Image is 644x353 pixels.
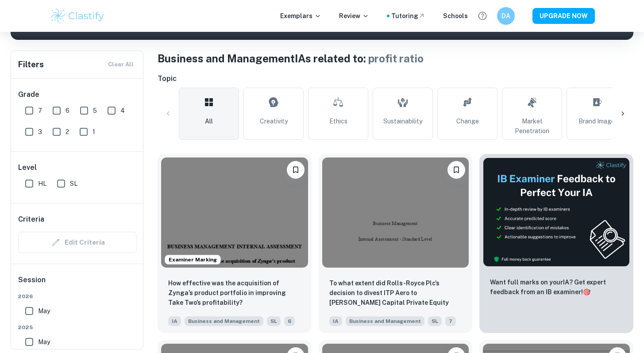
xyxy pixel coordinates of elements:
[165,256,220,264] span: Examiner Marking
[501,11,511,21] h6: DA
[168,316,181,326] span: IA
[447,161,465,179] button: Bookmark
[18,89,137,100] h6: Grade
[18,323,137,331] span: 2025
[383,116,422,126] span: Sustainability
[38,106,42,115] span: 7
[428,316,442,326] span: SL
[158,73,633,84] h6: Topic
[18,214,44,225] h6: Criteria
[50,7,106,25] img: Clastify logo
[66,106,69,115] span: 6
[158,50,633,66] h1: Business and Management IAs related to:
[185,316,263,326] span: Business and Management
[18,275,137,292] h6: Session
[267,316,281,326] span: SL
[583,288,590,295] span: 🎯
[93,127,95,137] span: 1
[38,306,50,316] span: May
[120,106,125,115] span: 4
[329,278,462,308] p: To what extent did Rolls-Royce Plc’s decision to divest ITP Aero to Bain Capital Private Equity c...
[329,316,342,326] span: IA
[38,179,46,188] span: HL
[475,8,490,23] button: Help and Feedback
[18,162,137,173] h6: Level
[368,52,424,65] span: profit ratio
[497,7,515,25] button: DA
[490,277,623,297] p: Want full marks on your IA ? Get expert feedback from an IB examiner!
[319,154,473,333] a: BookmarkTo what extent did Rolls-Royce Plc’s decision to divest ITP Aero to Bain Capital Private ...
[38,127,42,137] span: 3
[205,116,213,126] span: All
[346,316,424,326] span: Business and Management
[329,116,347,126] span: Ethics
[479,154,633,333] a: ThumbnailWant full marks on yourIA? Get expert feedback from an IB examiner!
[483,157,630,267] img: Thumbnail
[287,161,305,179] button: Bookmark
[445,316,456,326] span: 7
[18,292,137,300] span: 2026
[18,58,44,71] h6: Filters
[18,232,137,253] div: Criteria filters are unavailable when searching by topic
[93,106,97,115] span: 5
[443,11,468,21] a: Schools
[161,157,308,268] img: Business and Management IA example thumbnail: How effective was the acquisition of Zyn
[322,157,469,268] img: Business and Management IA example thumbnail: To what extent did Rolls-Royce Plc’s dec
[260,116,288,126] span: Creativity
[280,11,321,21] p: Exemplars
[391,11,425,21] a: Tutoring
[158,154,312,333] a: Examiner MarkingBookmarkHow effective was the acquisition of Zynga’s product portfolio in improvi...
[284,316,295,326] span: 6
[532,8,595,24] button: UPGRADE NOW
[456,116,479,126] span: Change
[168,278,301,307] p: How effective was the acquisition of Zynga’s product portfolio in improving Take Two’s profitabil...
[506,116,558,136] span: Market Penetration
[339,11,369,21] p: Review
[66,127,69,137] span: 2
[38,337,50,347] span: May
[578,116,615,126] span: Brand Image
[70,179,77,188] span: SL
